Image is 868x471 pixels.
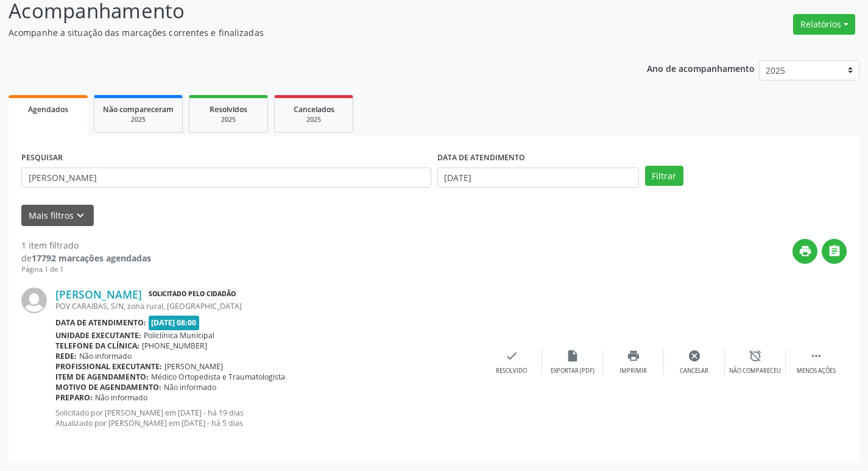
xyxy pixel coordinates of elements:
i: keyboard_arrow_down [74,209,87,222]
div: 2025 [198,115,259,124]
i: check [505,349,518,363]
p: Acompanhe a situação das marcações correntes e finalizadas [9,26,604,39]
b: Rede: [55,351,77,361]
span: Não informado [79,351,132,361]
span: Agendados [28,104,68,115]
div: de [21,252,151,264]
div: 2025 [103,115,174,124]
span: [PERSON_NAME] [164,361,223,372]
i: print [799,244,812,258]
b: Data de atendimento: [55,317,146,328]
b: Profissional executante: [55,361,162,372]
span: Não informado [164,382,216,392]
span: Não informado [95,392,147,403]
button: Relatórios [793,14,855,35]
button: Filtrar [645,166,683,186]
div: 2025 [283,115,344,124]
p: Ano de acompanhamento [647,60,755,76]
span: Cancelados [294,104,334,115]
div: Cancelar [680,367,708,375]
div: Não compareceu [729,367,781,375]
b: Motivo de agendamento: [55,382,161,392]
span: [PHONE_NUMBER] [142,341,207,351]
b: Preparo: [55,392,93,403]
span: Médico Ortopedista e Traumatologista [151,372,285,382]
button: print [792,239,817,264]
span: Solicitado pelo cidadão [146,288,238,301]
div: POV CARAIBAS, S/N, zona rural, [GEOGRAPHIC_DATA] [55,301,481,311]
i:  [810,349,823,363]
b: Item de agendamento: [55,372,149,382]
div: Página 1 de 1 [21,264,151,275]
div: Exportar (PDF) [551,367,595,375]
i: insert_drive_file [566,349,579,363]
i: cancel [688,349,701,363]
b: Telefone da clínica: [55,341,139,351]
button:  [822,239,847,264]
label: DATA DE ATENDIMENTO [437,149,525,168]
i: print [627,349,640,363]
div: Imprimir [619,367,647,375]
b: Unidade executante: [55,330,141,341]
input: Nome, CNS [21,168,431,188]
a: [PERSON_NAME] [55,288,142,301]
img: img [21,288,47,313]
span: Não compareceram [103,104,174,115]
label: PESQUISAR [21,149,63,168]
div: Resolvido [496,367,527,375]
div: Menos ações [797,367,836,375]
span: [DATE] 08:00 [149,316,200,330]
div: 1 item filtrado [21,239,151,252]
i: alarm_off [749,349,762,363]
span: Policlínica Municipal [144,330,214,341]
i:  [828,244,841,258]
p: Solicitado por [PERSON_NAME] em [DATE] - há 19 dias Atualizado por [PERSON_NAME] em [DATE] - há 5... [55,408,481,428]
button: Mais filtroskeyboard_arrow_down [21,205,94,226]
strong: 17792 marcações agendadas [32,252,151,264]
input: Selecione um intervalo [437,168,639,188]
span: Resolvidos [210,104,247,115]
